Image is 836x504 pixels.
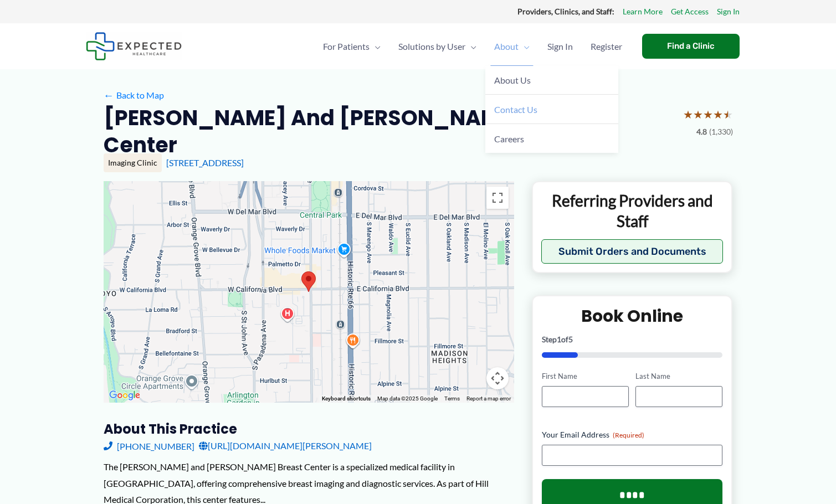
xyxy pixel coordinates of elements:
span: ★ [713,104,723,125]
a: About Us [485,66,618,95]
span: Map data ©2025 Google [377,395,438,402]
span: ★ [693,104,703,125]
span: Contact Us [494,104,537,115]
h2: [PERSON_NAME] and [PERSON_NAME] Breast Center [104,104,674,159]
button: Map camera controls [486,367,509,389]
span: ★ [723,104,733,125]
label: Last Name [635,371,722,382]
a: [URL][DOMAIN_NAME][PERSON_NAME] [199,438,372,454]
span: Sign In [547,27,573,66]
a: Get Access [671,4,709,19]
span: Careers [494,133,524,144]
h3: About this practice [104,420,514,438]
span: About [494,27,519,66]
a: For PatientsMenu Toggle [314,27,389,66]
img: Google [106,388,143,403]
span: 4.8 [696,125,707,139]
a: Careers [485,124,618,153]
span: ★ [683,104,693,125]
label: First Name [542,371,629,382]
nav: Primary Site Navigation [314,27,631,66]
span: Register [591,27,622,66]
a: Find a Clinic [642,34,740,59]
div: Imaging Clinic [104,153,162,172]
a: Sign In [717,4,740,19]
a: Terms (opens in new tab) [444,395,460,402]
a: Learn More [623,4,663,19]
a: Register [582,27,631,66]
a: Contact Us [485,95,618,124]
span: (Required) [613,431,644,439]
button: Toggle fullscreen view [486,187,509,209]
label: Your Email Address [542,429,723,440]
button: Keyboard shortcuts [322,395,371,403]
span: About Us [494,75,531,85]
span: Solutions by User [398,27,465,66]
span: ← [104,90,114,100]
a: [STREET_ADDRESS] [166,157,244,168]
a: [PHONE_NUMBER] [104,438,194,454]
p: Referring Providers and Staff [541,191,724,231]
span: 5 [568,335,573,344]
a: AboutMenu Toggle [485,27,538,66]
a: Solutions by UserMenu Toggle [389,27,485,66]
a: Open this area in Google Maps (opens a new window) [106,388,143,403]
h2: Book Online [542,305,723,327]
a: ←Back to Map [104,87,164,104]
span: Menu Toggle [465,27,476,66]
strong: Providers, Clinics, and Staff: [517,7,614,16]
span: Menu Toggle [370,27,381,66]
span: ★ [703,104,713,125]
button: Submit Orders and Documents [541,239,724,264]
span: (1,330) [709,125,733,139]
a: Report a map error [466,395,511,402]
span: For Patients [323,27,370,66]
a: Sign In [538,27,582,66]
span: 1 [557,335,561,344]
img: Expected Healthcare Logo - side, dark font, small [86,32,182,60]
span: Menu Toggle [519,27,530,66]
p: Step of [542,336,723,343]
